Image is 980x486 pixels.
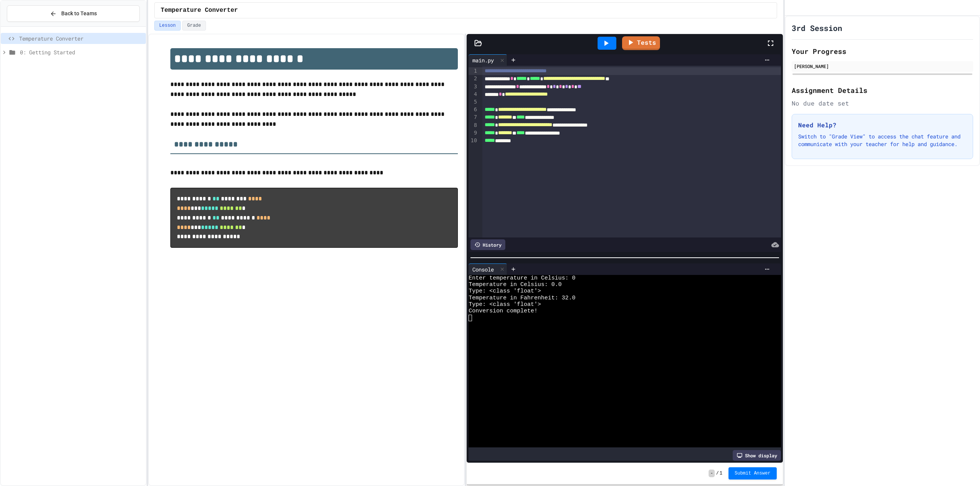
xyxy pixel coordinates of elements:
div: 2 [469,75,478,83]
span: Temperature in Celsius: 0.0 [469,281,562,288]
span: Type: <class 'float'> [469,288,541,294]
span: - [709,470,714,477]
h2: Assignment Details [792,85,973,96]
span: Temperature in Fahrenheit: 32.0 [469,295,575,301]
div: 7 [469,114,478,121]
span: Back to Teams [61,10,97,18]
div: History [470,239,505,250]
div: No due date set [792,99,973,108]
h2: Your Progress [792,46,973,57]
button: Submit Answer [728,467,777,479]
button: Lesson [154,21,181,31]
div: Console [469,265,498,273]
div: 5 [469,98,478,106]
div: 6 [469,106,478,114]
div: 8 [469,122,478,129]
div: Show display [733,450,781,461]
div: 9 [469,129,478,137]
p: Switch to "Grade View" to access the chat feature and communicate with your teacher for help and ... [798,133,967,148]
button: Grade [182,21,206,31]
a: Tests [622,36,660,50]
div: main.py [469,54,507,66]
h3: Need Help? [798,120,967,130]
span: Temperature Converter [161,6,238,15]
span: / [716,470,719,476]
div: [PERSON_NAME] [794,63,971,70]
h1: 3rd Session [792,23,842,33]
div: Console [469,263,507,275]
div: main.py [469,56,498,64]
span: Submit Answer [735,470,771,476]
button: Back to Teams [7,5,140,22]
div: 10 [469,137,478,145]
div: 4 [469,91,478,98]
span: Temperature Converter [19,34,143,42]
span: Enter temperature in Celsius: 0 [469,275,575,281]
span: 0: Getting Started [20,48,143,56]
span: Type: <class 'float'> [469,301,541,308]
div: 1 [469,67,478,75]
div: 3 [469,83,478,91]
span: Conversion complete! [469,308,537,314]
span: 1 [720,470,722,476]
